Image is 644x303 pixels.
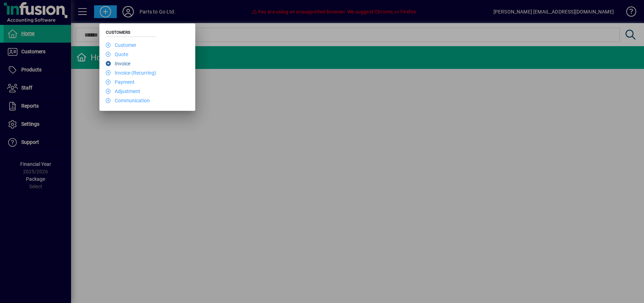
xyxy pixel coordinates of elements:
[106,98,150,103] a: Communication
[106,70,156,76] a: Invoice (Recurring)
[106,79,135,85] a: Payment
[106,42,136,48] a: Customer
[106,52,128,57] a: Quote
[106,61,130,66] a: Invoice
[106,88,140,94] a: Adjustment
[106,30,156,37] h5: Customers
